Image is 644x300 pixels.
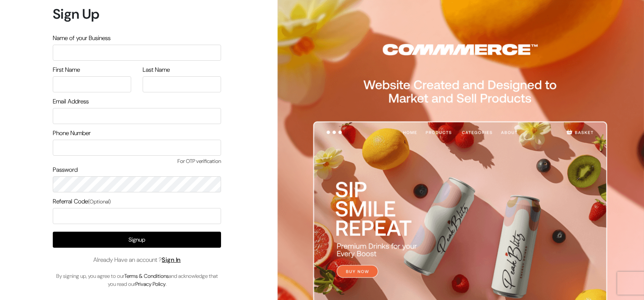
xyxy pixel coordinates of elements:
span: (Optional) [88,198,111,205]
h1: Sign Up [53,6,221,22]
label: First Name [53,65,80,74]
a: Sign In [162,256,181,264]
p: By signing up, you agree to our and acknowledge that you read our . [53,272,221,288]
label: Phone Number [53,129,91,138]
a: Terms & Conditions [124,273,169,279]
label: Email Address [53,97,89,106]
a: Privacy Policy [135,281,166,287]
label: Password [53,165,78,174]
label: Referral Code [53,197,111,206]
span: Already Have an account ? [93,255,181,265]
span: For OTP verification [53,157,221,165]
button: Signup [53,232,221,248]
label: Name of your Business [53,34,111,43]
label: Last Name [143,65,170,74]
